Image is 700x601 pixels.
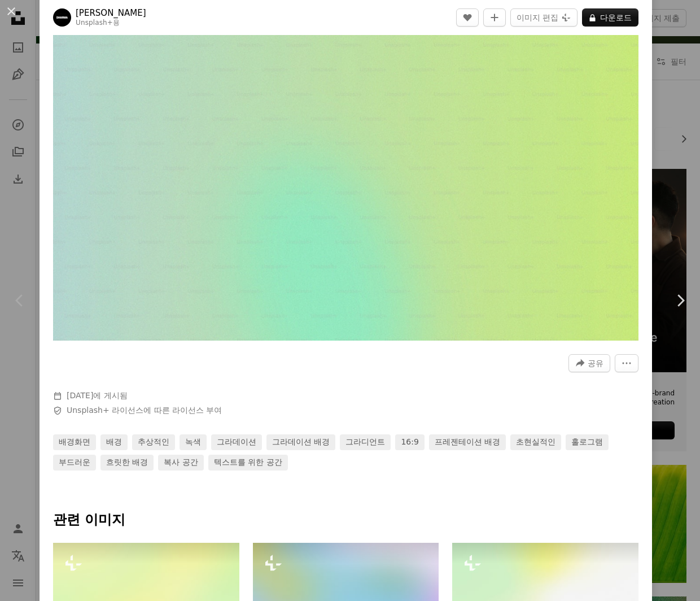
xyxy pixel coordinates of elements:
a: 그라데이션 배경 [266,434,335,450]
button: 더 많은 작업 [615,354,638,372]
time: 2023년 12월 5일 오전 4시 30분 57초 GMT+9 [67,391,93,400]
a: 노란색과 녹색 배경의 흐릿한 이미지 [53,590,239,600]
button: 좋아요 [456,8,479,27]
span: 에 따른 라이선스 부여 [67,405,222,416]
div: 용 [76,19,146,28]
a: 배경 [100,434,128,450]
button: 이미지 편집 [510,8,577,27]
img: 하늘을 나는 비행기의 흐릿한 이미지 [53,11,638,341]
a: 홀로그램 [566,434,609,450]
button: 다운로드 [582,8,638,27]
a: 복사 공간 [158,455,203,471]
a: 노란색과 녹색 배경의 흐릿한 사진 [452,590,638,600]
a: 흐릿한 배경 [100,455,154,471]
span: 공유 [588,355,603,372]
a: 배경화면 [53,434,96,450]
h4: 관련 이미지 [53,511,638,529]
img: Swati B의 프로필로 이동 [53,8,71,27]
a: [PERSON_NAME] [76,7,146,19]
a: 추상적인 [132,434,175,450]
a: 다음 [660,246,700,355]
button: 컬렉션에 추가 [483,8,506,27]
a: 무지개색 배경의 흐릿한 이미지 [253,590,439,600]
a: 텍스트를 위한 공간 [208,455,288,471]
a: Unsplash+ 라이선스 [67,406,143,415]
span: 에 게시됨 [67,391,128,400]
a: 16:9 [395,434,424,450]
a: 프레젠테이션 배경 [429,434,506,450]
a: 녹색 [180,434,207,450]
a: Unsplash+ [76,19,113,27]
button: 이 이미지 확대 [53,11,638,341]
a: 초현실적인 [510,434,561,450]
a: 그라디언트 [340,434,391,450]
a: 그라데이션 [211,434,262,450]
button: 이 이미지 공유 [568,354,610,372]
a: 부드러운 [53,455,96,471]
